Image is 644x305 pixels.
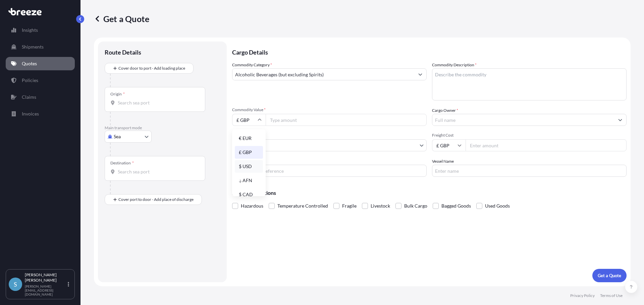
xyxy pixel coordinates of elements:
[105,125,220,131] p: Main transport mode
[232,190,627,196] p: Special Conditions
[232,107,427,112] span: Commodity Value
[570,293,595,298] a: Privacy Policy
[432,158,454,165] label: Vessel Name
[441,201,471,211] span: Bagged Goods
[114,133,121,140] span: Sea
[414,68,426,80] button: Show suggestions
[25,272,66,283] p: [PERSON_NAME] [PERSON_NAME]
[432,62,477,68] label: Commodity Description
[232,139,427,151] button: LCL
[22,27,38,33] p: Insights
[466,139,627,151] input: Enter amount
[342,201,357,211] span: Fragile
[118,196,194,203] span: Cover port to door - Add place of discharge
[232,68,414,80] input: Select a commodity type
[232,62,272,68] label: Commodity Category
[277,201,328,211] span: Temperature Controlled
[94,13,149,24] p: Get a Quote
[6,40,75,54] a: Shipments
[6,90,75,104] a: Claims
[432,133,627,138] span: Freight Cost
[118,168,197,175] input: Destination
[105,194,202,205] button: Cover port to door - Add place of discharge
[432,165,627,177] input: Enter name
[235,188,263,201] div: $ CAD
[235,132,263,145] div: € EUR
[235,174,263,187] div: ؋ AFN
[22,44,44,50] p: Shipments
[241,201,263,211] span: Hazardous
[22,110,39,117] p: Invoices
[485,201,510,211] span: Used Goods
[266,114,427,126] input: Type amount
[598,272,621,279] p: Get a Quote
[14,281,17,288] span: S
[22,77,38,84] p: Policies
[614,114,626,126] button: Show suggestions
[6,107,75,121] a: Invoices
[6,74,75,87] a: Policies
[105,48,141,56] p: Route Details
[235,146,263,159] div: £ GBP
[232,42,627,62] p: Cargo Details
[600,293,623,298] a: Terms of Use
[110,160,134,166] div: Destination
[432,114,614,126] input: Full name
[371,201,390,211] span: Livestock
[105,131,152,143] button: Select transport
[592,269,627,282] button: Get a Quote
[404,201,427,211] span: Bulk Cargo
[6,57,75,70] a: Quotes
[118,65,185,72] span: Cover door to port - Add loading place
[232,165,427,177] input: Your internal reference
[118,99,197,106] input: Origin
[6,23,75,37] a: Insights
[105,63,194,74] button: Cover door to port - Add loading place
[25,284,66,296] p: [PERSON_NAME][EMAIL_ADDRESS][DOMAIN_NAME]
[22,94,36,100] p: Claims
[235,160,263,173] div: $ USD
[110,91,125,97] div: Origin
[432,107,458,114] label: Cargo Owner
[22,60,37,67] p: Quotes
